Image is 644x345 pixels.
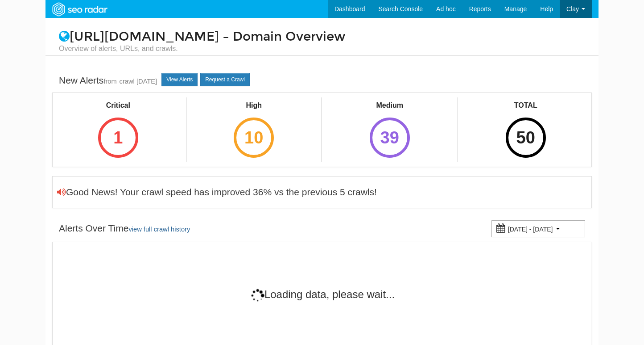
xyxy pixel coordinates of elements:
div: Good News! Your crawl speed has improved 36% vs the previous 5 crawls! [57,185,377,199]
div: TOTAL [498,101,554,111]
span: Loading data, please wait... [250,288,395,300]
span: Help [540,5,553,13]
a: crawl [DATE] [120,78,157,85]
span: Reports [469,5,491,13]
span: Manage [504,5,527,13]
img: 11-4dc14fe5df68d2ae899e237faf9264d6df02605dd655368cb856cd6ce75c7573.gif [250,288,264,303]
span: Ad hoc [436,5,456,13]
small: [DATE] - [DATE] [508,226,553,233]
small: Overview of alerts, URLs, and crawls. [59,44,585,54]
div: 39 [370,118,410,158]
span: Clay [566,5,579,13]
div: Medium [362,101,418,111]
div: 50 [506,118,546,158]
div: Critical [90,101,146,111]
div: Alerts Over Time [59,222,190,236]
h1: [URL][DOMAIN_NAME] – Domain Overview [52,30,592,54]
a: View Alerts [161,73,198,86]
div: 1 [98,118,138,158]
div: New Alerts [59,74,157,88]
img: SEORadar [49,1,110,17]
a: Request a Crawl [200,73,250,86]
a: view full crawl history [128,226,190,233]
small: from [103,78,116,85]
div: High [226,101,282,111]
div: 10 [234,118,274,158]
